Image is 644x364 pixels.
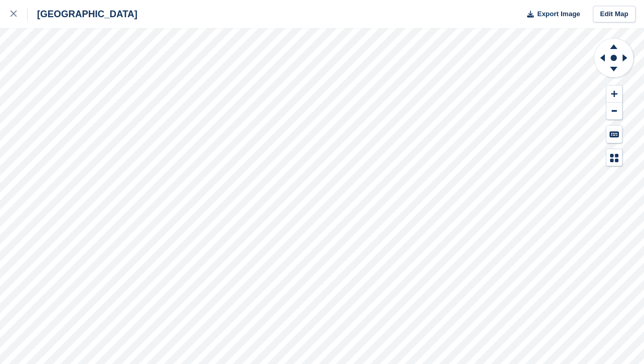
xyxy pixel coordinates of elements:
[606,149,622,166] button: Map Legend
[537,9,580,19] span: Export Image
[28,8,137,20] div: [GEOGRAPHIC_DATA]
[521,6,580,23] button: Export Image
[606,86,622,103] button: Zoom In
[606,103,622,120] button: Zoom Out
[593,6,636,23] a: Edit Map
[606,126,622,143] button: Keyboard Shortcuts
